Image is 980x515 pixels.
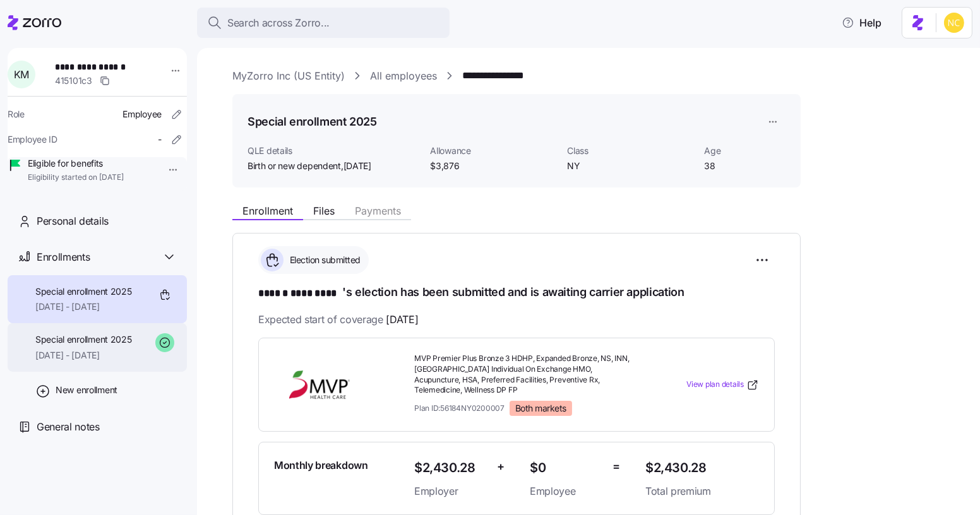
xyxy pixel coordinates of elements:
span: Enrollments [37,249,90,265]
button: Help [832,10,892,35]
a: MyZorro Inc (US Entity) [232,68,345,84]
span: Employee [530,483,602,499]
span: [DATE] [386,312,418,328]
span: [DATE] [344,160,371,172]
span: MVP Premier Plus Bronze 3 HDHP, Expanded Bronze, NS, INN, [GEOGRAPHIC_DATA] Individual On Exchang... [414,353,635,396]
img: MVP Health Plans [274,370,365,400]
h1: Special enrollment 2025 [248,114,377,129]
span: Both markets [515,403,566,414]
span: Expected start of coverage [258,312,418,328]
span: 415101c3 [55,74,92,87]
span: + [497,458,505,476]
span: Monthly breakdown [274,458,368,473]
span: Role [8,108,25,121]
span: Employee [122,108,162,121]
span: Employee ID [8,133,57,146]
span: Help [842,15,881,30]
span: [DATE] - [DATE] [35,349,132,362]
span: [DATE] - [DATE] [35,300,132,313]
span: Enrollment [242,206,293,216]
span: Eligibility started on [DATE] [28,172,124,183]
span: = [612,458,620,476]
span: Plan ID: 56184NY0200007 [414,403,505,413]
span: QLE details [248,145,420,157]
span: Files [313,206,335,216]
span: General notes [37,419,100,435]
span: NY [567,160,694,172]
span: Eligible for benefits [28,157,124,170]
span: Election submitted [286,254,361,266]
a: All employees [370,68,437,84]
button: Search across Zorro... [197,8,450,38]
span: $2,430.28 [645,458,759,478]
span: 38 [704,160,786,172]
span: Birth or new dependent , [248,160,371,172]
span: Employer [414,483,487,499]
a: View plan details [686,379,759,391]
span: $0 [530,458,602,478]
span: New enrollment [56,384,117,396]
span: Personal details [37,213,109,229]
span: Total premium [645,483,759,499]
span: View plan details [686,379,744,391]
span: $2,430.28 [414,458,487,478]
span: - [158,133,162,146]
span: K M [14,69,29,80]
span: Allowance [430,145,557,157]
span: Payments [355,206,401,216]
span: Class [567,145,694,157]
span: Search across Zorro... [227,15,330,31]
h1: 's election has been submitted and is awaiting carrier application [258,284,775,302]
span: $3,876 [430,160,557,172]
span: Age [704,145,786,157]
span: Special enrollment 2025 [35,333,132,346]
span: Special enrollment 2025 [35,285,132,298]
img: e03b911e832a6112bf72643c5874f8d8 [944,13,964,33]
